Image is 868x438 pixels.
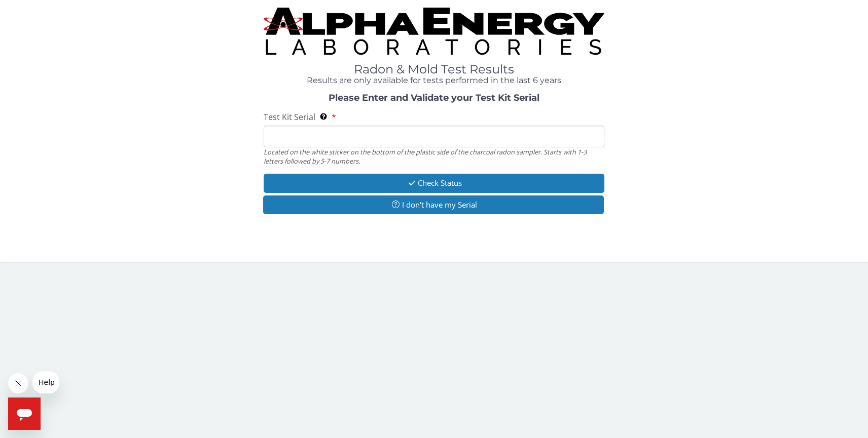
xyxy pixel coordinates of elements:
iframe: Button to launch messaging window [8,397,41,430]
button: I don't have my Serial [263,195,604,214]
div: Located on the white sticker on the bottom of the plastic side of the charcoal radon sampler. Sta... [264,147,605,166]
h1: Radon & Mold Test Results [264,63,605,76]
img: TightCrop.jpg [264,8,605,55]
h4: Results are only available for tests performed in the last 6 years [264,76,605,85]
iframe: Message from company [32,371,59,393]
iframe: Close message [8,373,28,393]
span: Test Kit Serial [264,111,315,123]
strong: Please Enter and Validate your Test Kit Serial [329,92,539,103]
button: Check Status [264,174,605,192]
